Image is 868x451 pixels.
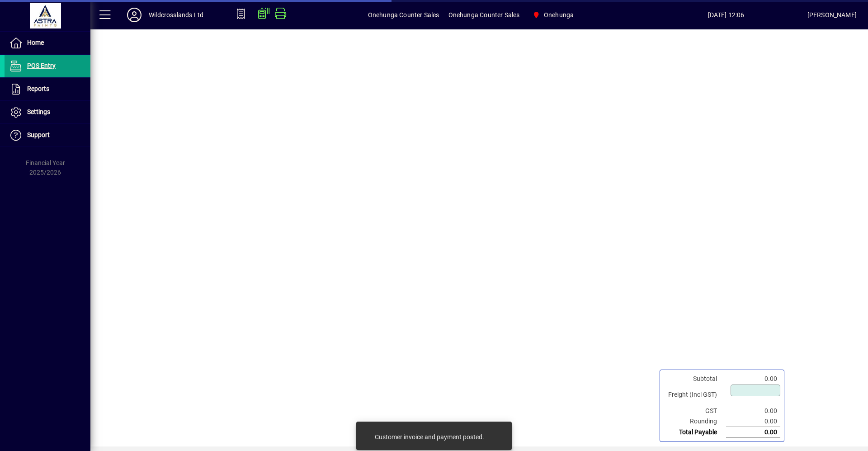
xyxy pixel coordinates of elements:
span: Settings [27,108,50,115]
span: Onehunga Counter Sales [368,8,439,22]
span: Home [27,39,44,46]
span: Support [27,131,50,138]
div: Customer invoice and payment posted. [375,432,484,442]
td: Subtotal [664,374,726,384]
a: Home [5,32,90,54]
td: GST [664,406,726,416]
td: 0.00 [726,427,780,438]
td: Rounding [664,416,726,427]
td: Total Payable [664,427,726,438]
span: Reports [27,85,49,92]
span: Onehunga Counter Sales [448,8,520,22]
td: 0.00 [726,374,780,384]
a: Support [5,124,90,147]
td: Freight (Incl GST) [664,384,726,406]
span: [DATE] 12:06 [645,8,807,22]
div: [PERSON_NAME] [807,8,857,22]
button: Profile [120,7,149,23]
td: 0.00 [726,406,780,416]
a: Settings [5,101,90,123]
span: Onehunga [544,8,574,22]
span: POS Entry [27,62,56,69]
a: Reports [5,78,90,100]
td: 0.00 [726,416,780,427]
span: Onehunga [528,7,577,23]
div: Wildcrosslands Ltd [149,8,203,22]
